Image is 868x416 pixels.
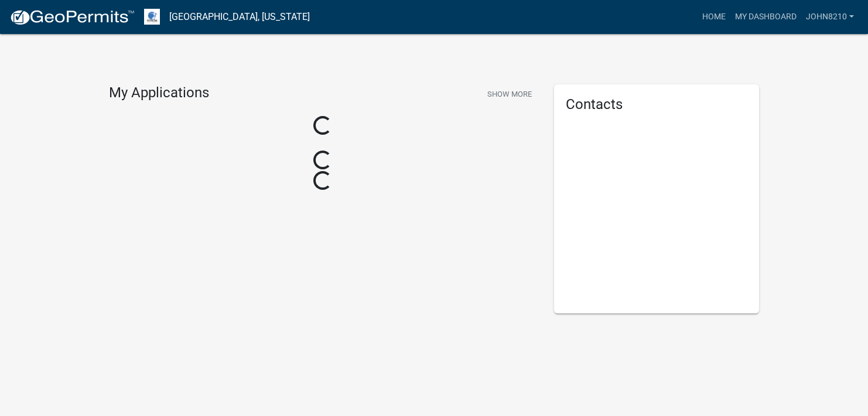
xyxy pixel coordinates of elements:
[109,84,209,102] h4: My Applications
[144,9,160,25] img: Otter Tail County, Minnesota
[698,6,730,28] a: Home
[483,84,536,104] button: Show More
[801,6,859,28] a: john8210
[566,96,747,113] h5: Contacts
[169,7,310,27] a: [GEOGRAPHIC_DATA], [US_STATE]
[730,6,801,28] a: My Dashboard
